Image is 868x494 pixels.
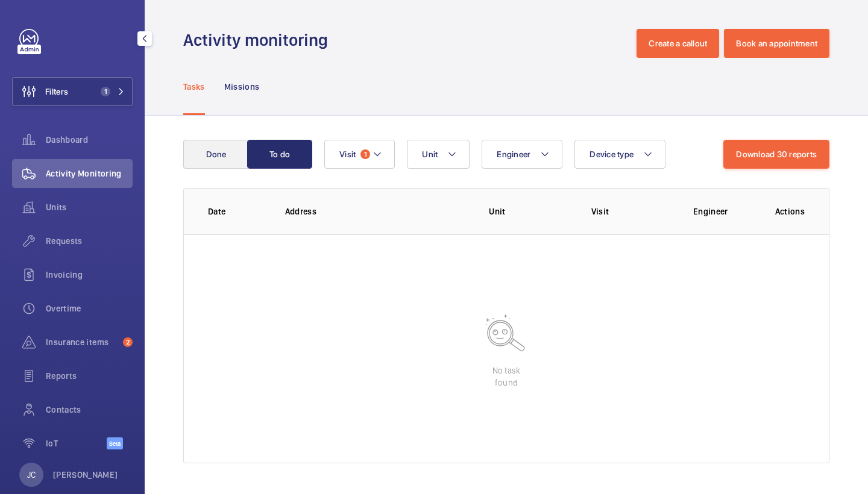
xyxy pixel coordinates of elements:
[46,269,133,281] span: Invoicing
[46,167,133,180] span: Activity Monitoring
[12,77,133,106] button: Filters1
[407,140,470,169] button: Unit
[590,149,634,159] span: Device type
[46,201,133,213] span: Units
[775,205,805,217] p: Actions
[360,149,370,159] span: 1
[53,469,118,481] p: [PERSON_NAME]
[591,205,674,217] p: Visit
[724,29,829,58] button: Book an appointment
[422,149,438,159] span: Unit
[489,205,571,217] p: Unit
[46,370,133,382] span: Reports
[46,336,118,348] span: Insurance items
[46,302,133,314] span: Overtime
[482,140,562,169] button: Engineer
[45,86,68,98] span: Filters
[224,81,260,93] p: Missions
[497,149,530,159] span: Engineer
[123,337,133,347] span: 2
[492,364,520,389] p: No task found
[183,81,205,93] p: Tasks
[693,205,756,217] p: Engineer
[723,140,829,169] button: Download 30 reports
[46,134,133,146] span: Dashboard
[574,140,665,169] button: Device type
[637,29,719,58] button: Create a callout
[46,437,107,449] span: IoT
[208,205,266,217] p: Date
[324,140,395,169] button: Visit1
[107,437,123,449] span: Beta
[183,29,335,51] h1: Activity monitoring
[101,87,110,96] span: 1
[27,469,36,481] p: JC
[183,140,248,169] button: Done
[46,235,133,247] span: Requests
[339,149,356,159] span: Visit
[285,205,470,217] p: Address
[247,140,312,169] button: To do
[46,404,133,416] span: Contacts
